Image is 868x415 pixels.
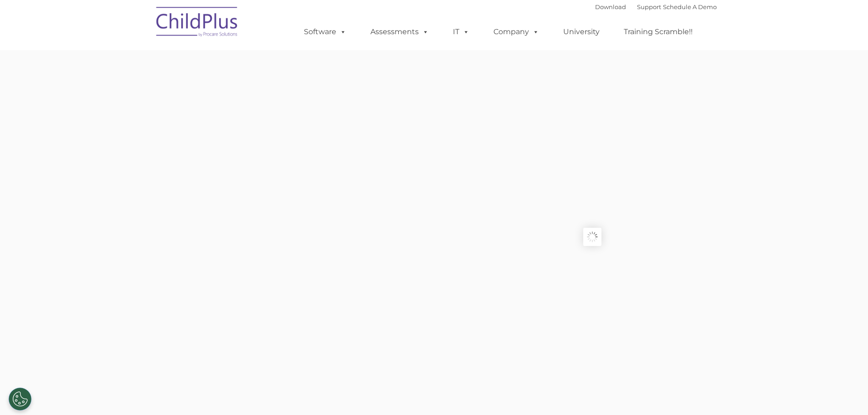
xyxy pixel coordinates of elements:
[554,23,609,41] a: University
[361,23,438,41] a: Assessments
[615,23,702,41] a: Training Scramble!!
[595,3,626,10] a: Download
[444,23,478,41] a: IT
[663,3,717,10] a: Schedule A Demo
[595,3,717,10] font: |
[9,388,31,410] button: Cookies Settings
[152,0,243,46] img: ChildPlus by Procare Solutions
[637,3,661,10] a: Support
[295,23,355,41] a: Software
[484,23,548,41] a: Company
